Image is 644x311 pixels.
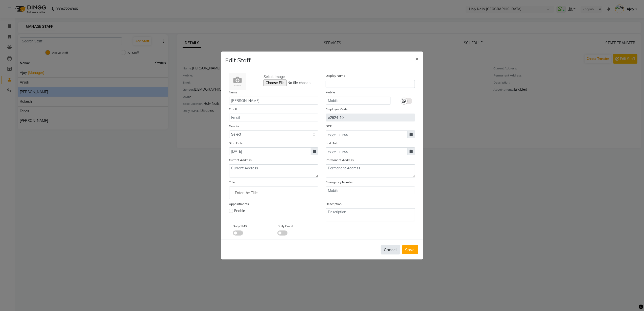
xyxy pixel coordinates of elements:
[405,247,415,252] span: Save
[233,224,247,228] label: Daily SMS
[229,147,311,155] input: yyyy-mm-dd
[229,141,243,145] label: Start Date
[326,158,354,162] label: Permanent Address
[234,208,245,214] span: Enable
[229,202,249,206] label: Appointments
[326,107,348,112] label: Employee Code
[411,51,423,66] button: Close
[402,245,418,254] button: Save
[229,107,237,112] label: Email
[229,97,318,105] input: Name
[229,158,252,162] label: Current Address
[326,97,391,105] input: Mobile
[326,147,408,155] input: yyyy-mm-dd
[326,141,339,145] label: End Date
[229,73,246,90] img: Cinque Terre
[415,55,419,62] span: ×
[229,90,238,95] label: Name
[229,180,235,185] label: Title
[264,80,332,86] input: Select Image
[326,202,342,206] label: Description
[326,73,345,78] label: Display Name
[326,180,354,185] label: Emergency Number
[231,188,316,198] input: Enter the Title
[225,56,251,65] h4: Edit Staff
[326,124,332,128] label: DOB
[264,74,285,80] span: Select Image
[326,187,415,194] input: Mobile
[381,245,400,254] button: Cancel
[326,131,408,138] input: yyyy-mm-dd
[229,114,318,121] input: Email
[229,124,240,128] label: Gender
[326,114,415,121] input: Employee Code
[277,224,293,228] label: Daily Email
[326,90,335,95] label: Mobile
